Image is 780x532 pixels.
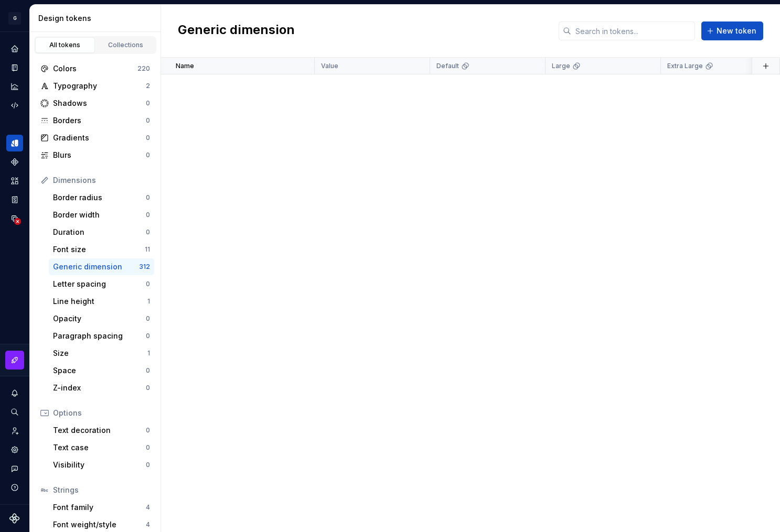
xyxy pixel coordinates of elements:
[178,21,295,40] h2: Generic dimension
[146,228,150,236] div: 0
[146,426,150,435] div: 0
[49,241,154,258] a: Font size11
[6,385,23,401] div: Notifications
[146,211,150,219] div: 0
[53,460,146,470] div: Visibility
[701,21,763,40] button: New token
[53,442,146,453] div: Text case
[321,62,338,70] p: Value
[552,62,570,70] p: Large
[53,502,146,513] div: Font family
[6,441,23,458] div: Settings
[49,328,154,344] a: Paragraph spacing0
[53,63,137,74] div: Colors
[146,116,150,125] div: 0
[53,348,147,359] div: Size
[49,457,154,473] a: Visibility0
[49,379,154,396] a: Z-index0
[6,135,23,151] a: Design tokens
[6,191,23,208] a: Storybook stories
[8,12,21,25] div: G
[53,192,146,203] div: Border radius
[53,331,146,341] div: Paragraph spacing
[6,422,23,439] a: Invite team
[53,150,146,160] div: Blurs
[38,13,156,24] div: Design tokens
[6,97,23,114] div: Code automation
[53,175,150,186] div: Dimensions
[6,59,23,76] a: Documentation
[53,408,150,418] div: Options
[146,520,150,529] div: 4
[53,262,139,272] div: Generic dimension
[436,62,459,70] p: Default
[146,151,150,159] div: 0
[53,133,146,143] div: Gradients
[53,244,145,255] div: Font size
[146,280,150,288] div: 0
[53,519,146,530] div: Font weight/style
[146,366,150,375] div: 0
[53,210,146,220] div: Border width
[147,297,150,306] div: 1
[49,310,154,327] a: Opacity0
[36,95,154,112] a: Shadows0
[49,362,154,379] a: Space0
[36,129,154,146] a: Gradients0
[2,7,27,29] button: G
[717,26,756,36] span: New token
[145,245,150,254] div: 11
[36,147,154,164] a: Blurs0
[6,460,23,477] button: Contact support
[53,115,146,126] div: Borders
[53,383,146,393] div: Z-index
[53,425,146,436] div: Text decoration
[6,154,23,170] a: Components
[53,296,147,307] div: Line height
[137,64,150,73] div: 220
[49,276,154,292] a: Letter spacing0
[146,443,150,452] div: 0
[49,499,154,516] a: Font family4
[49,439,154,456] a: Text case0
[49,207,154,223] a: Border width0
[53,227,146,237] div: Duration
[49,422,154,439] a: Text decoration0
[146,332,150,340] div: 0
[146,193,150,202] div: 0
[36,112,154,129] a: Borders0
[53,313,146,324] div: Opacity
[139,263,150,271] div: 312
[6,210,23,227] a: Data sources
[146,99,150,107] div: 0
[667,62,703,70] p: Extra Large
[6,40,23,57] a: Home
[6,172,23,189] a: Assets
[53,365,146,376] div: Space
[176,62,194,70] p: Name
[49,224,154,241] a: Duration0
[6,404,23,420] button: Search ⌘K
[49,293,154,310] a: Line height1
[146,384,150,392] div: 0
[100,41,152,49] div: Collections
[53,81,146,91] div: Typography
[147,349,150,357] div: 1
[146,461,150,469] div: 0
[9,513,20,524] svg: Supernova Logo
[49,345,154,362] a: Size1
[49,258,154,275] a: Generic dimension312
[146,503,150,512] div: 4
[6,78,23,95] a: Analytics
